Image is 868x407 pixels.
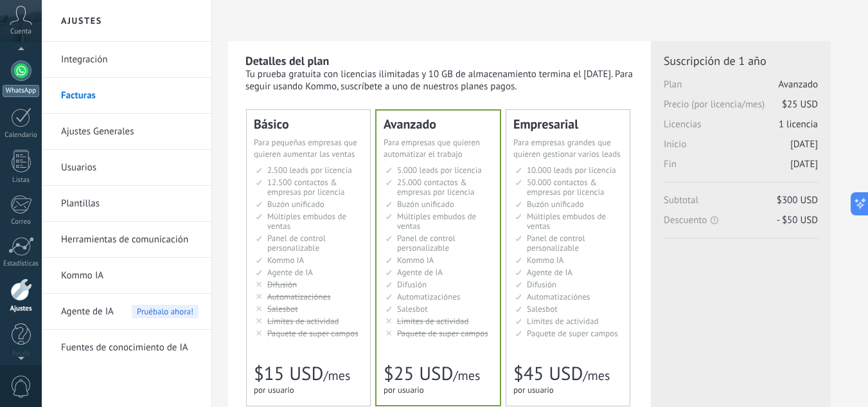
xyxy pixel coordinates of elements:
span: Precio (por licencia/mes) [664,98,818,118]
div: Básico [254,118,363,131]
span: Pruébalo ahora! [132,305,199,318]
span: Inicio [664,138,818,158]
li: Facturas [42,78,211,114]
a: Agente de IA Pruébalo ahora! [61,294,199,330]
span: Plan [664,78,818,98]
span: Múltiples embudos de ventas [267,211,346,231]
li: Ajustes Generales [42,114,211,150]
span: Cuenta [10,28,31,36]
li: Plantillas [42,186,211,222]
a: Integración [61,42,199,78]
div: Empresarial [513,118,623,131]
span: Suscripción de 1 año [664,53,818,68]
span: Automatizaciónes [527,291,590,302]
a: Ajustes Generales [61,114,199,150]
span: Buzón unificado [267,199,324,210]
span: Panel de control personalizable [267,233,326,253]
span: Agente de IA [267,267,313,278]
li: Herramientas de comunicación [42,222,211,258]
span: $25 USD [384,361,453,386]
li: Usuarios [42,150,211,186]
span: Fin [664,158,818,178]
span: - $50 USD [777,214,818,226]
span: Agente de IA [61,294,114,330]
span: Salesbot [527,303,558,314]
span: Límites de actividad [267,316,339,327]
b: Detalles del plan [245,53,329,68]
span: Licencias [664,118,818,138]
span: Panel de control personalizable [397,233,456,253]
li: Fuentes de conocimiento de IA [42,330,211,365]
a: Facturas [61,78,199,114]
span: Difusión [267,279,297,290]
span: Panel de control personalizable [527,233,585,253]
span: 10.000 leads por licencia [527,165,616,176]
div: Avanzado [384,118,493,131]
span: Difusión [527,279,556,290]
span: Subtotal [664,194,818,214]
span: $45 USD [513,361,583,386]
span: Agente de IA [397,267,443,278]
span: Difusión [397,279,427,290]
span: Kommo IA [397,255,434,266]
div: Calendario [3,131,40,140]
span: $25 USD [782,98,818,111]
span: 2.500 leads por licencia [267,165,352,176]
li: Kommo IA [42,258,211,294]
a: Fuentes de conocimiento de IA [61,330,199,366]
span: Salesbot [397,303,428,314]
span: 1 licencia [779,118,818,131]
span: Automatizaciónes [267,291,331,302]
div: Correo [3,218,40,226]
span: Kommo IA [527,255,563,266]
span: Descuento [664,214,818,226]
span: Avanzado [779,78,818,91]
span: Paquete de super campos [527,328,618,339]
span: Múltiples embudos de ventas [527,211,606,231]
span: Límites de actividad [397,316,469,327]
span: $300 USD [777,194,818,206]
li: Integración [42,42,211,78]
span: por usuario [384,384,424,395]
span: 25.000 contactos & empresas por licencia [397,177,474,197]
span: Kommo IA [267,255,304,266]
span: Paquete de super campos [267,328,359,339]
span: Automatizaciónes [397,291,461,302]
a: Plantillas [61,186,199,222]
span: [DATE] [790,138,818,150]
span: /mes [323,367,350,384]
span: Buzón unificado [397,199,454,210]
div: Tu prueba gratuita con licencias ilimitadas y 10 GB de almacenamiento termina el [DATE]. Para seg... [245,68,635,93]
span: Salesbot [267,303,298,314]
span: por usuario [254,384,294,395]
span: Paquete de super campos [397,328,488,339]
span: /mes [453,367,480,384]
div: Estadísticas [3,260,40,268]
span: [DATE] [790,158,818,170]
li: Agente de IA [42,294,211,330]
span: Límites de actividad [527,316,599,327]
span: Para empresas grandes que quieren gestionar varios leads [513,137,621,159]
span: Múltiples embudos de ventas [397,211,476,231]
div: Ajustes [3,305,40,313]
span: /mes [583,367,610,384]
div: WhatsApp [3,85,39,97]
a: Herramientas de comunicación [61,222,199,258]
span: Para empresas que quieren automatizar el trabajo [384,137,480,159]
span: 50.000 contactos & empresas por licencia [527,177,604,197]
a: Kommo IA [61,258,199,294]
span: Para pequeñas empresas que quieren aumentar las ventas [254,137,357,159]
span: $15 USD [254,361,323,386]
div: Listas [3,176,40,185]
span: por usuario [513,384,554,395]
span: Buzón unificado [527,199,584,210]
a: Usuarios [61,150,199,186]
span: Agente de IA [527,267,572,278]
span: 5.000 leads por licencia [397,165,482,176]
span: 12.500 contactos & empresas por licencia [267,177,344,197]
